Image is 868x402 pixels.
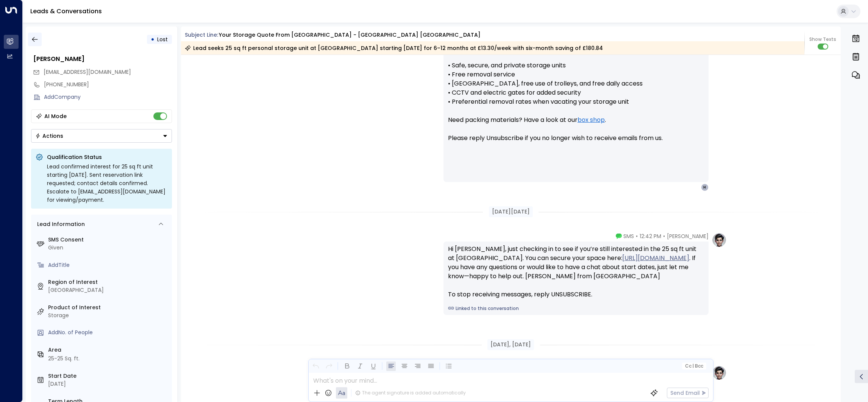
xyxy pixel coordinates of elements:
[48,244,169,252] div: Given
[489,206,533,217] div: [DATE][DATE]
[712,365,727,380] img: profile-logo.png
[623,232,634,240] span: SMS
[48,261,169,269] div: AddTitle
[185,31,218,39] span: Subject Line:
[712,232,727,248] img: profile-logo.png
[30,7,102,16] a: Leads & Conversations
[33,55,172,64] div: [PERSON_NAME]
[35,132,63,139] div: Actions
[44,112,67,120] div: AI Mode
[48,278,169,286] label: Region of Interest
[31,129,172,143] button: Actions
[31,129,172,143] div: Button group with a nested menu
[692,363,694,369] span: |
[701,184,709,191] div: H
[667,232,709,240] span: [PERSON_NAME]
[48,380,169,388] div: [DATE]
[44,93,172,101] div: AddCompany
[324,361,334,371] button: Redo
[47,153,167,161] p: Qualification Status
[48,346,169,354] label: Area
[48,286,169,294] div: [GEOGRAPHIC_DATA]
[219,31,481,39] div: Your storage quote from [GEOGRAPHIC_DATA] - [GEOGRAPHIC_DATA] [GEOGRAPHIC_DATA]
[44,81,172,89] div: [PHONE_NUMBER]
[663,232,665,240] span: •
[640,232,661,240] span: 12:42 PM
[185,44,603,52] div: Lead seeks 25 sq ft personal storage unit at [GEOGRAPHIC_DATA] starting [DATE] for 6–12 months at...
[151,33,155,46] div: •
[44,68,131,76] span: [EMAIL_ADDRESS][DOMAIN_NAME]
[636,232,638,240] span: •
[311,361,320,371] button: Undo
[685,363,703,369] span: Cc Bcc
[48,304,169,312] label: Product of Interest
[34,220,85,228] div: Lead Information
[448,245,704,299] div: Hi [PERSON_NAME], just checking in to see if you’re still interested in the 25 sq ft unit at [GEO...
[809,36,836,43] span: Show Texts
[622,254,689,263] a: [URL][DOMAIN_NAME]
[355,390,466,396] div: The agent signature is added automatically
[48,355,80,363] div: 25-25 Sq. ft.
[157,36,168,43] span: Lost
[48,312,169,319] div: Storage
[682,363,706,370] button: Cc|Bcc
[578,115,605,125] a: box shop
[487,339,534,350] div: [DATE], [DATE]
[48,372,169,380] label: Start Date
[44,68,131,76] span: hannahoneill1297@gmail.com
[48,236,169,244] label: SMS Consent
[48,329,169,337] div: AddNo. of People
[448,305,704,312] a: Linked to this conversation
[47,162,167,204] div: Lead confirmed interest for 25 sq ft unit starting [DATE]. Sent reservation link requested; conta...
